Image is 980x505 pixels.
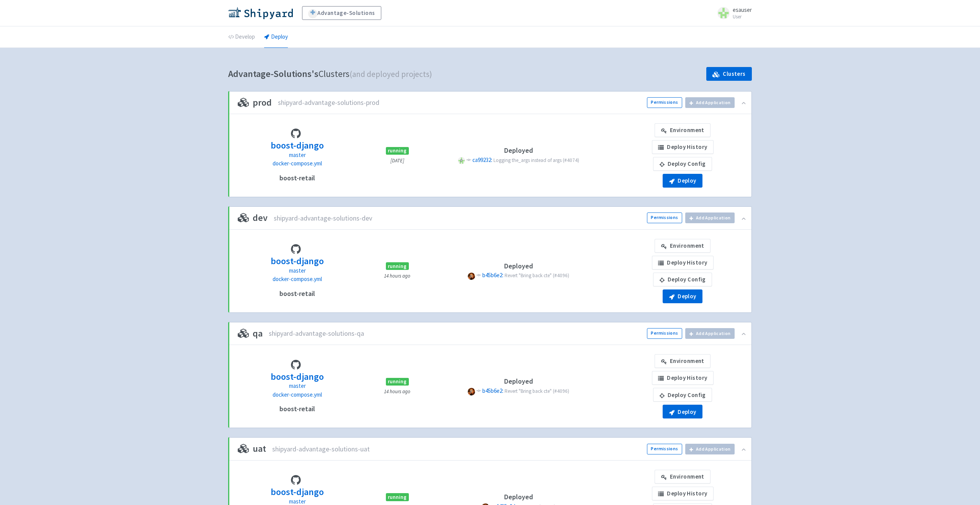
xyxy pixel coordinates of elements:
[706,67,752,81] a: Clusters
[663,405,702,418] button: Deploy
[647,328,682,339] a: Permissions
[438,493,599,501] h4: Deployed
[271,372,324,382] h3: boost-django
[733,6,752,13] span: esauser
[493,157,579,163] span: Logging the_args instead of args (#4074)
[386,493,409,501] span: running
[655,354,710,368] a: Environment
[647,444,682,454] a: Permissions
[652,140,714,154] a: Deploy History
[384,273,410,279] small: 14 hours ago
[438,378,599,385] h4: Deployed
[271,370,324,391] a: boost-django master
[271,139,324,159] a: boost-django master
[238,98,272,108] h3: prod
[685,212,735,223] button: Add Application
[269,329,364,338] span: shipyard-advantage-solutions-qa
[279,405,315,413] h4: boost-retail
[472,156,493,163] a: ca99232:
[468,388,475,395] span: P
[390,157,404,164] small: [DATE]
[271,256,324,266] h3: boost-django
[279,174,315,182] h4: boost-retail
[386,262,409,270] span: running
[653,273,712,286] a: Deploy Config
[663,174,702,188] button: Deploy
[482,271,505,279] a: b45b6e2:
[655,239,710,253] a: Environment
[274,214,372,222] span: shipyard-advantage-solutions-dev
[386,147,409,155] span: running
[438,147,599,154] h4: Deployed
[384,388,410,395] small: 14 hours ago
[713,7,752,19] a: esauser User
[271,151,324,160] p: master
[505,388,569,394] span: Revert "Bring back cte" (#4096)
[505,272,569,279] span: Revert "Bring back cte" (#4096)
[278,98,379,107] span: shipyard-advantage-solutions-prod
[350,69,432,79] span: (and deployed projects)
[271,255,324,275] a: boost-django master
[647,212,682,223] a: Permissions
[271,382,324,391] p: master
[468,273,475,280] span: P
[652,256,714,270] a: Deploy History
[652,371,714,385] a: Deploy History
[482,271,503,279] span: b45b6e2:
[653,388,712,402] a: Deploy Config
[273,159,322,168] a: docker-compose.yml
[264,26,288,48] a: Deploy
[273,391,322,398] span: docker-compose.yml
[238,328,263,338] h3: qa
[386,378,409,386] span: running
[273,391,322,399] a: docker-compose.yml
[228,66,432,82] h1: Clusters
[655,123,710,137] a: Environment
[663,289,702,303] button: Deploy
[273,160,322,167] span: docker-compose.yml
[655,470,710,484] a: Environment
[482,387,505,394] a: b45b6e2:
[647,97,682,108] a: Permissions
[228,26,255,48] a: Develop
[685,444,735,454] button: Add Application
[273,275,322,284] a: docker-compose.yml
[458,157,465,164] span: P
[482,387,503,394] span: b45b6e2:
[438,262,599,270] h4: Deployed
[238,444,266,454] h3: uat
[733,14,752,19] small: User
[685,328,735,339] button: Add Application
[685,97,735,108] button: Add Application
[272,445,370,453] span: shipyard-advantage-solutions-uat
[653,157,712,171] a: Deploy Config
[271,266,324,275] p: master
[472,156,492,163] span: ca99232:
[228,7,293,19] img: Shipyard logo
[271,141,324,150] h3: boost-django
[271,487,324,497] h3: boost-django
[273,275,322,283] span: docker-compose.yml
[279,290,315,297] h4: boost-retail
[228,68,318,80] b: Advantage-Solutions's
[652,487,714,500] a: Deploy History
[238,213,268,223] h3: dev
[302,6,381,20] a: Advantage-Solutions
